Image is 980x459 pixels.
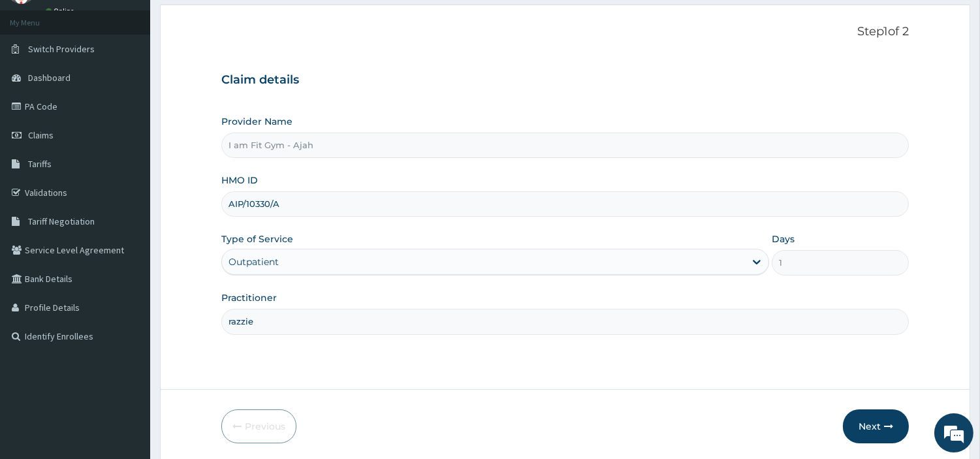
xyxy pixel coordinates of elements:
[7,314,249,360] textarea: Type your message and hit 'Enter'
[772,232,795,245] label: Days
[221,291,277,304] label: Practitioner
[28,129,54,141] span: Claims
[28,43,95,55] span: Switch Providers
[221,409,296,443] button: Previous
[214,7,245,38] div: Minimize live chat window
[68,73,219,90] div: Chat with us now
[221,309,909,334] input: Enter Name
[221,232,293,245] label: Type of Service
[221,115,292,128] label: Provider Name
[28,158,52,170] span: Tariffs
[24,65,53,98] img: d_794563401_company_1708531726252_794563401
[221,191,909,217] input: Enter HMO ID
[221,25,909,39] p: Step 1 of 2
[28,215,95,227] span: Tariff Negotiation
[221,174,258,187] label: HMO ID
[28,72,71,84] span: Dashboard
[221,73,909,87] h3: Claim details
[843,409,909,443] button: Next
[76,143,180,275] span: We're online!
[46,7,77,16] a: Online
